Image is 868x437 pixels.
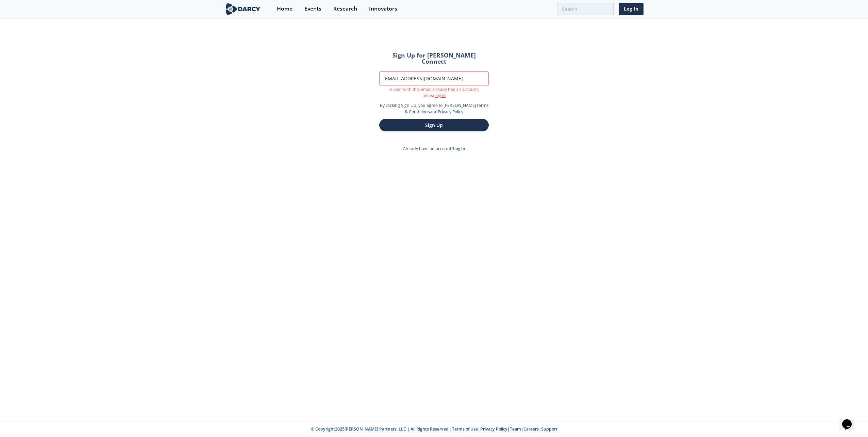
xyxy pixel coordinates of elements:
a: Privacy Policy [438,109,463,115]
h2: Sign Up for [PERSON_NAME] Connect [379,52,489,64]
img: logo-wide.svg [224,3,262,15]
a: Terms of Use [452,426,478,432]
a: log in [435,93,446,98]
div: Innovators [369,6,397,12]
input: Work Email [379,71,489,85]
a: Log In [619,3,644,15]
div: Events [304,6,321,12]
a: Terms & Conditions [405,102,488,114]
a: Support [541,426,557,432]
div: Home [277,6,293,12]
p: © Copyright 2025 [PERSON_NAME] Partners, LLC | All Rights Reserved | | | | | [182,426,686,432]
p: By clicking Sign Up, you agree to [PERSON_NAME] and [379,102,489,115]
p: A user with this email already has an account, please [379,86,489,99]
a: Privacy Policy [480,426,507,432]
a: Careers [523,426,539,432]
a: Log In [453,146,465,151]
iframe: chat widget [839,410,861,430]
div: Research [333,6,357,12]
a: Team [510,426,521,432]
button: Sign Up [379,119,489,131]
p: Already have an account? [370,146,498,152]
input: Advanced Search [557,3,614,15]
